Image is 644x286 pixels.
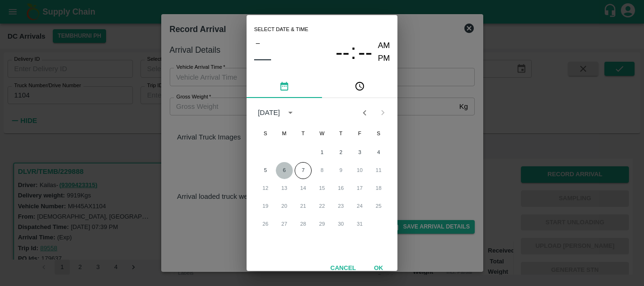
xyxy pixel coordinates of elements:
[351,144,368,161] button: 3
[295,124,312,143] span: Tuesday
[350,40,356,65] span: :
[336,40,350,65] button: --
[358,40,372,65] button: --
[327,260,360,277] button: Cancel
[314,144,330,161] button: 1
[254,37,262,49] button: –
[332,124,349,143] span: Thursday
[295,162,312,179] button: 7
[314,124,330,143] span: Wednesday
[378,40,390,52] button: AM
[378,52,390,65] button: PM
[276,162,293,179] button: 6
[257,162,274,179] button: 5
[254,49,271,68] button: ––
[322,75,397,98] button: pick time
[247,75,322,98] button: pick date
[258,107,280,118] div: [DATE]
[336,40,350,65] span: --
[355,104,373,122] button: Previous month
[351,124,368,143] span: Friday
[283,105,298,120] button: calendar view is open, switch to year view
[256,37,260,49] span: –
[276,124,293,143] span: Monday
[363,260,394,277] button: OK
[370,144,387,161] button: 4
[254,23,308,37] span: Select date & time
[358,40,372,65] span: --
[332,144,349,161] button: 2
[370,124,387,143] span: Saturday
[257,124,274,143] span: Sunday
